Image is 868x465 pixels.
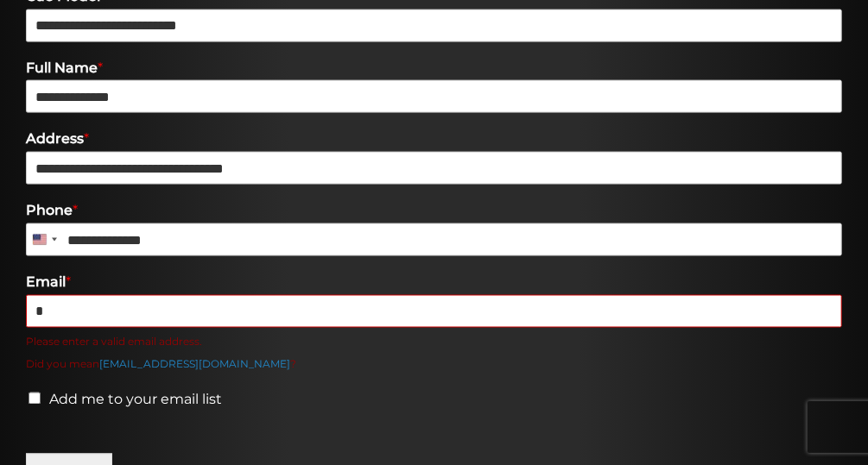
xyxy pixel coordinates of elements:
[99,358,290,371] a: [EMAIL_ADDRESS][DOMAIN_NAME]
[26,223,62,256] button: Selected country
[26,335,842,350] label: Please enter a valid email address.
[26,60,842,78] label: Full Name
[26,223,842,256] input: Phone
[26,130,842,148] label: Address
[26,202,842,220] label: Phone
[26,357,842,373] label: Did you mean ?
[26,273,842,292] label: Email
[49,392,222,408] label: Add me to your email list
